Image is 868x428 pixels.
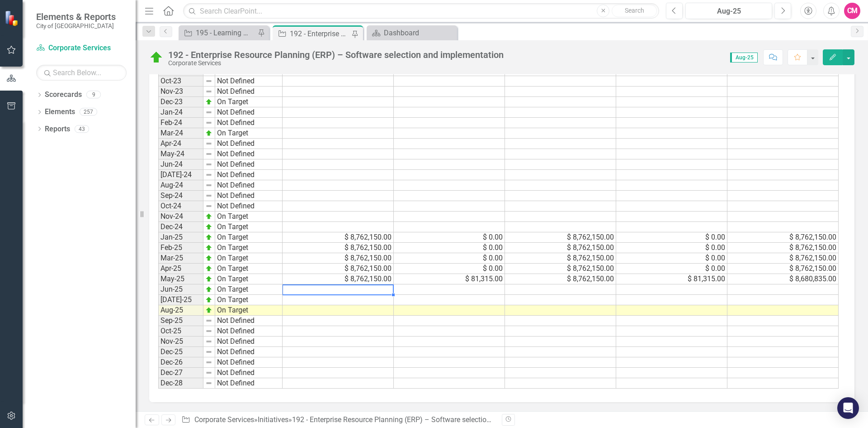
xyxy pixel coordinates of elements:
small: City of [GEOGRAPHIC_DATA] [36,22,116,29]
td: $ 0.00 [394,253,505,264]
td: Not Defined [215,201,283,212]
td: Not Defined [215,316,283,326]
td: $ 8,762,150.00 [727,232,839,243]
button: Search [612,5,657,17]
img: zOikAAAAAElFTkSuQmCC [205,98,212,106]
a: Scorecards [45,90,82,100]
a: Dashboard [369,27,455,38]
img: zOikAAAAAElFTkSuQmCC [205,265,212,272]
td: $ 0.00 [616,253,727,264]
td: [DATE]-25 [158,295,203,305]
td: Not Defined [215,191,283,201]
td: $ 8,762,150.00 [727,253,839,264]
a: Reports [45,124,70,135]
td: On Target [215,284,283,295]
td: $ 8,762,150.00 [505,243,616,253]
img: 8DAGhfEEPCf229AAAAAElFTkSuQmCC [205,348,212,356]
td: Aug-25 [158,305,203,316]
img: zOikAAAAAElFTkSuQmCC [205,244,212,251]
img: 8DAGhfEEPCf229AAAAAElFTkSuQmCC [205,171,212,178]
div: Aug-25 [689,6,769,17]
div: 9 [86,91,101,99]
td: $ 0.00 [616,264,727,274]
img: zOikAAAAAElFTkSuQmCC [205,234,212,241]
td: [DATE]-24 [158,170,203,180]
div: 257 [80,108,97,116]
td: Not Defined [215,347,283,357]
img: 8DAGhfEEPCf229AAAAAElFTkSuQmCC [205,202,212,210]
td: Dec-27 [158,368,203,378]
img: 8DAGhfEEPCf229AAAAAElFTkSuQmCC [205,369,212,376]
td: $ 0.00 [616,243,727,253]
img: zOikAAAAAElFTkSuQmCC [205,223,212,231]
td: Not Defined [215,368,283,378]
td: Nov-25 [158,337,203,347]
td: $ 81,315.00 [394,274,505,284]
button: Aug-25 [685,3,772,19]
img: 8DAGhfEEPCf229AAAAAElFTkSuQmCC [205,140,212,147]
td: $ 8,762,150.00 [283,264,394,274]
td: $ 81,315.00 [616,274,727,284]
td: Oct-25 [158,326,203,337]
td: Mar-24 [158,128,203,139]
img: 8DAGhfEEPCf229AAAAAElFTkSuQmCC [205,88,212,95]
img: 8DAGhfEEPCf229AAAAAElFTkSuQmCC [205,338,212,345]
td: Jan-24 [158,107,203,118]
td: Apr-25 [158,264,203,274]
span: Search [625,7,644,14]
td: Oct-24 [158,201,203,212]
td: Dec-28 [158,378,203,389]
div: 192 - Enterprise Resource Planning (ERP) – Software selection and implementation [292,415,557,424]
img: zOikAAAAAElFTkSuQmCC [205,213,212,220]
td: $ 0.00 [394,264,505,274]
button: CM [844,3,860,19]
img: zOikAAAAAElFTkSuQmCC [205,296,212,303]
img: 8DAGhfEEPCf229AAAAAElFTkSuQmCC [205,380,212,387]
a: Corporate Services [36,43,127,53]
img: 8DAGhfEEPCf229AAAAAElFTkSuQmCC [205,161,212,168]
div: Corporate Services [168,60,504,67]
td: $ 8,762,150.00 [505,264,616,274]
td: Sep-25 [158,316,203,326]
td: Jan-25 [158,232,203,243]
td: Dec-25 [158,347,203,357]
td: Mar-25 [158,253,203,264]
span: Aug-25 [730,53,758,63]
img: 8DAGhfEEPCf229AAAAAElFTkSuQmCC [205,327,212,335]
img: 8DAGhfEEPCf229AAAAAElFTkSuQmCC [205,150,212,158]
img: zOikAAAAAElFTkSuQmCC [205,130,212,137]
a: Initiatives [258,415,288,424]
td: Aug-24 [158,180,203,191]
td: Not Defined [215,357,283,368]
a: Corporate Services [194,415,254,424]
td: On Target [215,274,283,284]
td: $ 8,762,150.00 [505,253,616,264]
a: Elements [45,107,75,117]
img: 8DAGhfEEPCf229AAAAAElFTkSuQmCC [205,109,212,116]
td: On Target [215,128,283,139]
td: Not Defined [215,87,283,97]
td: Not Defined [215,180,283,191]
td: Nov-23 [158,87,203,97]
img: 8DAGhfEEPCf229AAAAAElFTkSuQmCC [205,359,212,366]
td: On Target [215,97,283,107]
td: On Target [215,264,283,274]
td: Oct-23 [158,76,203,87]
td: On Target [215,253,283,264]
td: $ 0.00 [394,243,505,253]
td: Nov-24 [158,212,203,222]
img: On Target [149,50,164,65]
td: $ 8,762,150.00 [727,264,839,274]
td: Not Defined [215,149,283,159]
img: zOikAAAAAElFTkSuQmCC [205,275,212,283]
div: 192 - Enterprise Resource Planning (ERP) – Software selection and implementation [168,50,504,60]
td: $ 8,762,150.00 [283,243,394,253]
td: Not Defined [215,170,283,180]
td: May-24 [158,149,203,159]
td: $ 8,762,150.00 [283,232,394,243]
img: 8DAGhfEEPCf229AAAAAElFTkSuQmCC [205,77,212,85]
td: Not Defined [215,76,283,87]
td: On Target [215,243,283,253]
img: 8DAGhfEEPCf229AAAAAElFTkSuQmCC [205,119,212,126]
